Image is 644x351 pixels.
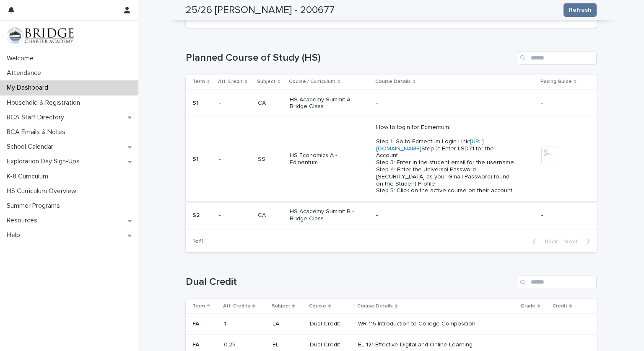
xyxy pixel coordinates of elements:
[521,302,535,311] p: Grade
[3,143,60,151] p: School Calendar
[192,77,205,86] p: Term
[192,341,217,348] p: FA
[290,208,360,222] p: HS Academy Summit B - Bridge Class
[3,217,44,225] p: Resources
[186,231,210,252] p: 1 of 1
[258,210,267,219] p: CA
[522,340,525,348] p: -
[290,152,360,166] p: HS Economics A - Edmentum
[526,238,561,245] button: Back
[540,77,572,86] p: Pacing Guide
[192,302,205,311] p: Term
[376,124,516,194] p: How to login for Edmentum: Step 1: Go to Edmentum Login Link: Step 2: Enter LSD71 for the Account...
[541,100,583,107] p: -
[257,77,275,86] p: Subject
[186,276,514,288] h1: Dual Credit
[186,314,597,335] tr: FA11 LADual CreditWR 115 Introduction to College Composition-- --
[375,77,411,86] p: Course Details
[290,96,360,111] p: HS Academy Summit A - Bridge Class
[358,341,478,348] p: EL 121 Effective Digital and Online Learning
[3,187,83,195] p: HS Curriculum Overview
[522,319,525,328] p: -
[3,202,67,210] p: Summer Programs
[3,69,48,77] p: Attendance
[186,52,514,64] h1: Planned Course of Study (HS)
[192,212,212,219] p: S2
[3,173,55,181] p: K-8 Curriculum
[563,3,597,17] button: Refresh
[3,84,55,92] p: My Dashboard
[517,276,597,289] input: Search
[540,239,558,245] span: Back
[289,77,335,86] p: Course / Curriculum
[564,239,583,245] span: Next
[357,302,393,311] p: Course Details
[218,77,243,86] p: Att. Credit
[310,320,352,328] p: Dual Credit
[272,302,290,311] p: Subject
[3,99,87,107] p: Household & Registration
[258,98,267,107] p: CA
[309,302,326,311] p: Course
[223,302,250,311] p: Att. Credits
[358,320,478,328] p: WR 115 Introduction to College Composition
[219,210,222,219] p: -
[376,212,516,219] p: -
[219,98,222,107] p: -
[224,319,228,328] p: 1
[541,212,583,219] p: -
[310,341,352,348] p: Dual Credit
[3,54,40,62] p: Welcome
[258,154,267,163] p: SS
[273,320,303,328] p: LA
[3,128,72,136] p: BCA Emails & Notes
[569,6,591,14] span: Refresh
[3,157,86,165] p: Exploration Day Sign-Ups
[186,4,335,16] h2: 25/26 [PERSON_NAME] - 200677
[186,89,597,117] tr: S1-- CACA HS Academy Summit A - Bridge Class--
[3,231,27,239] p: Help
[376,100,516,107] p: -
[553,319,557,328] p: -
[376,139,484,152] a: [URL][DOMAIN_NAME]
[186,117,597,201] tr: S1-- SSSS HS Economics A - EdmentumHow to login for Edmentum: Step 1: Go to Edmentum Login Link:[...
[192,100,212,107] p: S1
[186,201,597,230] tr: S2-- CACA HS Academy Summit B - Bridge Class--
[7,27,74,44] img: V1C1m3IdTEidaUdm9Hs0
[517,51,597,65] input: Search
[3,114,71,121] p: BCA Staff Directory
[553,302,567,311] p: Credit
[224,340,237,348] p: 0.25
[561,238,597,245] button: Next
[192,156,212,163] p: S1
[219,154,222,163] p: -
[553,340,557,348] p: -
[273,341,303,348] p: EL
[192,320,217,328] p: FA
